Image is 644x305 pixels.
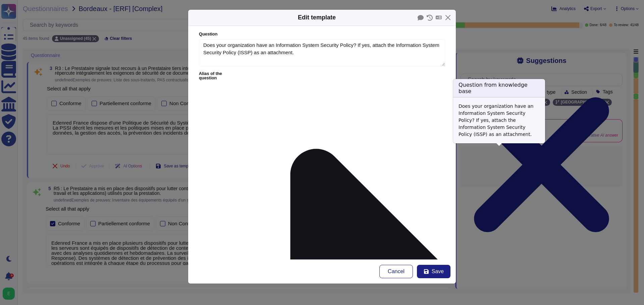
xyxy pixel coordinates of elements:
span: Cancel [388,269,405,274]
h3: Question from knowledge base [453,79,545,97]
button: Save [417,265,450,278]
button: Cancel [379,265,413,278]
div: Edit template [298,13,336,22]
label: Question [199,32,445,36]
span: Save [432,269,444,274]
textarea: Does your organization have an Information System Security Policy? If yes, attach the Information... [199,39,445,67]
div: Does your organization have an Information System Security Policy? If yes, attach the Information... [453,97,545,143]
button: Close [443,12,453,23]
